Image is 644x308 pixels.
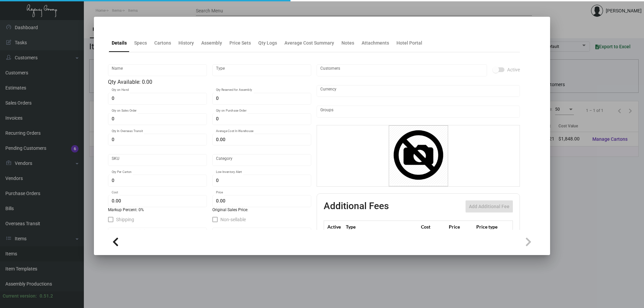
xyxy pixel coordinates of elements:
[475,221,505,233] th: Price type
[284,40,334,47] div: Average Cost Summary
[362,40,389,47] div: Attachments
[320,109,517,114] input: Add new..
[178,40,194,47] div: History
[112,40,127,47] div: Details
[229,40,251,47] div: Price Sets
[320,68,484,73] input: Add new..
[396,40,422,47] div: Hotel Portal
[466,200,513,212] button: Add Additional Fee
[201,40,222,47] div: Assembly
[134,40,147,47] div: Specs
[419,221,447,233] th: Cost
[344,221,419,233] th: Type
[3,293,37,300] div: Current version:
[220,215,246,224] span: Non-sellable
[341,40,354,47] div: Notes
[258,40,277,47] div: Qty Logs
[507,66,520,74] span: Active
[154,40,171,47] div: Cartons
[469,204,509,209] span: Add Additional Fee
[40,293,53,300] div: 0.51.2
[116,215,134,224] span: Shipping
[447,221,475,233] th: Price
[324,200,389,212] h2: Additional Fees
[324,221,344,233] th: Active
[108,78,311,86] div: Qty Available: 0.00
